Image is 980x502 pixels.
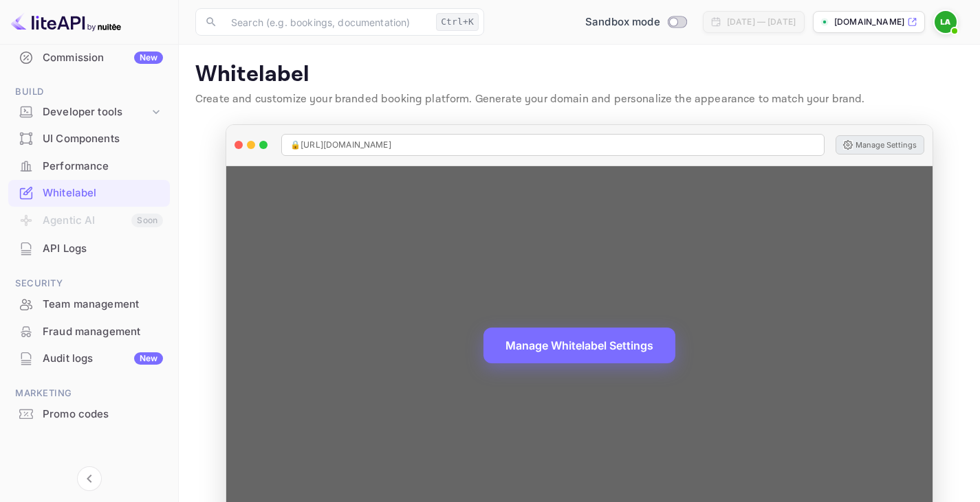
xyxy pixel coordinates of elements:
div: Promo codes [8,401,170,428]
div: Performance [43,159,163,174]
div: CommissionNew [8,45,170,71]
div: Fraud management [8,319,170,345]
span: Marketing [8,386,170,401]
span: 🔒 [URL][DOMAIN_NAME] [290,139,391,151]
div: Fraud management [43,324,163,340]
div: Audit logsNew [8,345,170,372]
div: Developer tools [43,104,149,120]
p: [DOMAIN_NAME] [834,16,904,28]
div: [DATE] — [DATE] [727,16,796,28]
div: UI Components [8,126,170,152]
div: Switch to Production mode [580,14,692,30]
a: UI Components [8,126,170,151]
div: API Logs [8,236,170,262]
a: Whitelabel [8,180,170,205]
button: Manage Whitelabel Settings [483,328,675,363]
div: Commission [43,50,163,66]
div: Ctrl+K [436,13,479,31]
img: LiteAPI logo [11,11,121,33]
a: Performance [8,153,170,179]
div: Whitelabel [8,180,170,207]
button: Manage Settings [836,135,924,155]
a: Audit logsNew [8,345,170,371]
div: New [134,52,163,64]
div: Team management [8,291,170,318]
div: Team management [43,297,163,312]
button: Collapse navigation [77,466,102,491]
div: Audit logs [43,351,163,367]
div: API Logs [43,241,163,257]
span: Security [8,276,170,291]
img: Leyla Allahverdiyeva [935,11,957,33]
div: Developer tools [8,100,170,124]
div: Promo codes [43,407,163,422]
input: Search (e.g. bookings, documentation) [223,8,431,36]
a: API Logs [8,236,170,261]
p: Create and customize your branded booking platform. Generate your domain and personalize the appe... [195,91,963,108]
div: Performance [8,153,170,180]
a: Promo codes [8,401,170,426]
div: UI Components [43,131,163,147]
a: CommissionNew [8,45,170,70]
div: Whitelabel [43,185,163,201]
span: Sandbox mode [585,14,660,30]
a: Team management [8,291,170,317]
p: Whitelabel [195,61,963,89]
span: Build [8,84,170,100]
a: Fraud management [8,319,170,344]
div: New [134,352,163,365]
